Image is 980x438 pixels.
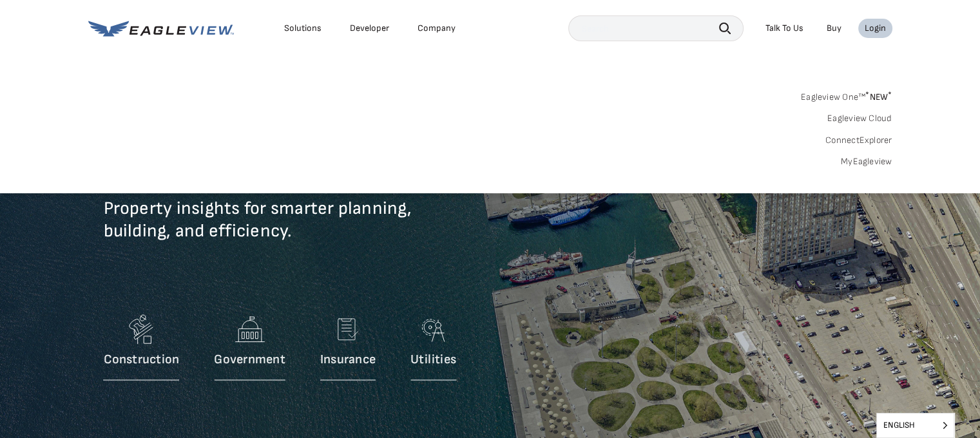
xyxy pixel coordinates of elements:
[865,91,892,102] span: NEW
[877,414,954,437] span: English
[827,113,892,124] a: Eagleview Cloud
[104,310,180,387] a: Construction
[827,23,841,34] a: Buy
[104,352,180,368] p: Construction
[865,23,886,34] div: Login
[320,352,376,368] p: Insurance
[801,88,892,102] a: Eagleview One™*NEW*
[841,156,892,167] a: MyEagleview
[104,197,568,262] p: Property insights for smarter planning, building, and efficiency.
[350,23,389,34] a: Developer
[876,413,954,438] aside: Language selected: English
[320,310,376,387] a: Insurance
[825,135,892,146] a: ConnectExplorer
[410,310,456,387] a: Utilities
[418,23,456,34] div: Company
[410,352,456,368] p: Utilities
[214,352,285,368] p: Government
[214,310,285,387] a: Government
[568,15,744,41] input: Search
[765,23,803,34] div: Talk To Us
[284,23,322,34] div: Solutions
